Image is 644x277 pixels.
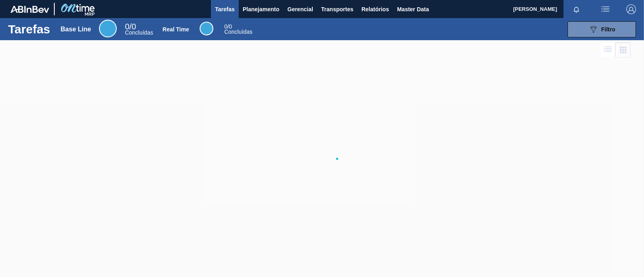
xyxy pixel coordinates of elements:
span: Concluídas [125,29,153,36]
span: / 0 [224,23,232,30]
h1: Tarefas [8,25,50,34]
span: Transportes [321,4,353,14]
button: Filtro [568,21,636,37]
span: / 0 [125,22,136,31]
img: Logout [626,4,636,14]
span: Planejamento [243,4,279,14]
button: Notificações [563,4,589,15]
span: Relatórios [361,4,389,14]
div: Real Time [224,24,252,35]
span: Master Data [397,4,429,14]
span: Concluídas [224,29,252,35]
img: TNhmsLtSVTkK8tSr43FrP2fwEKptu5GPRR3wAAAABJRU5ErkJggg== [10,6,49,13]
div: Base Line [125,23,153,35]
div: Real Time [163,26,189,33]
img: userActions [601,4,610,14]
div: Real Time [200,22,213,35]
span: 0 [224,23,227,30]
div: Base Line [99,20,117,37]
span: 0 [125,22,129,31]
span: Gerencial [287,4,313,14]
span: Filtro [601,26,615,33]
span: Tarefas [215,4,235,14]
div: Base Line [61,26,91,33]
